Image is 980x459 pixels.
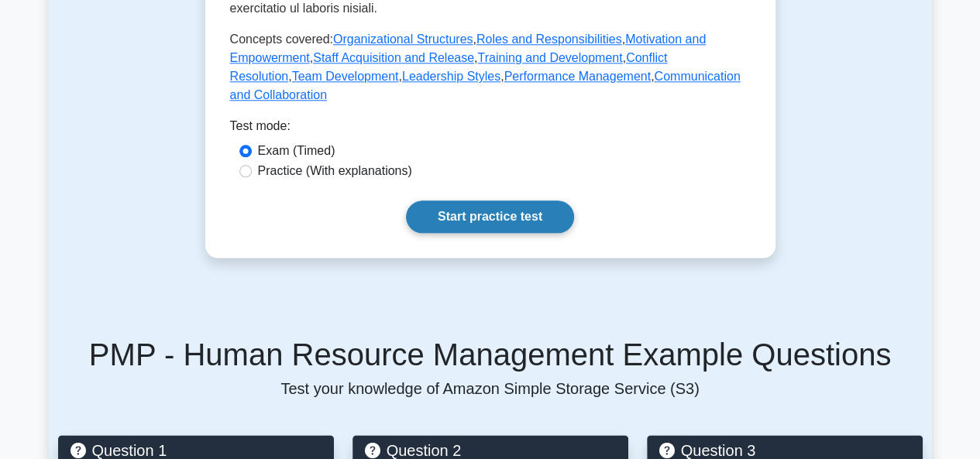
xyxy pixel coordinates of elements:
[333,33,473,46] a: Organizational Structures
[58,336,923,373] h5: PMP - Human Resource Management Example Questions
[258,162,412,180] label: Practice (With explanations)
[476,33,622,46] a: Roles and Responsibilities
[313,51,474,64] a: Staff Acquisition and Release
[402,70,500,83] a: Leadership Styles
[230,30,751,104] p: Concepts covered: , , , , , , , , ,
[258,142,335,160] label: Exam (Timed)
[406,200,574,233] a: Start practice test
[292,70,399,83] a: Team Development
[230,117,751,142] div: Test mode:
[504,70,651,83] a: Performance Management
[58,379,923,398] p: Test your knowledge of Amazon Simple Storage Service (S3)
[230,51,668,83] a: Conflict Resolution
[477,51,622,64] a: Training and Development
